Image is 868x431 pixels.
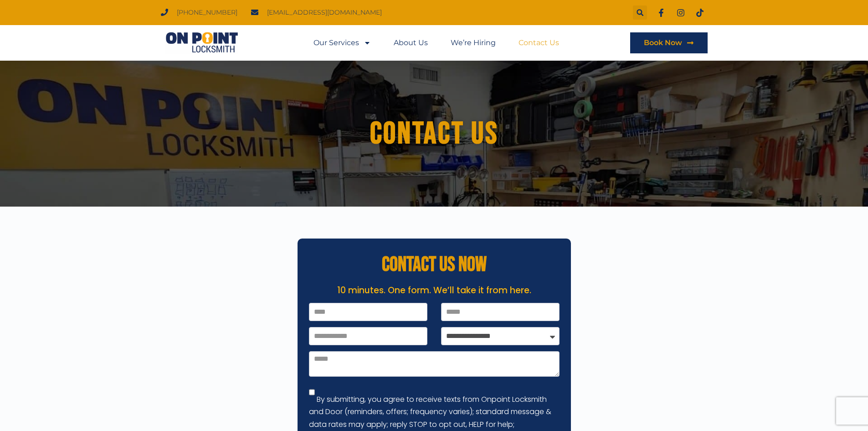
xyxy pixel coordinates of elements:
[313,32,371,53] a: Our Services
[309,394,551,429] label: By submitting, you agree to receive texts from Onpoint Locksmith and Door (reminders, offers; fre...
[644,39,682,47] span: Book Now
[519,32,559,53] a: Contact Us
[313,32,559,53] nav: Menu
[633,5,647,20] div: Search
[302,284,566,297] p: 10 minutes. One form. We’ll take it from here.
[630,32,708,53] a: Book Now
[394,32,428,53] a: About Us
[265,6,382,19] span: [EMAIL_ADDRESS][DOMAIN_NAME]
[179,117,689,151] h1: Contact us
[451,32,496,53] a: We’re Hiring
[175,6,237,19] span: [PHONE_NUMBER]
[302,254,566,275] h2: CONTACT US NOW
